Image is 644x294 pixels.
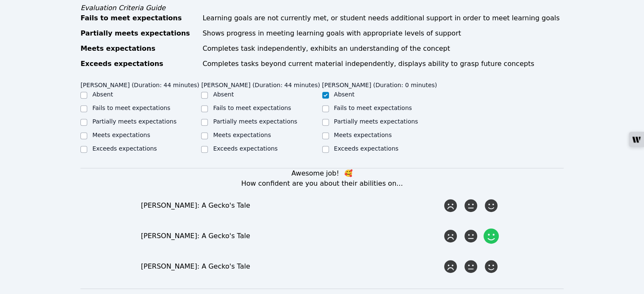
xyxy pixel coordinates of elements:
label: Absent [92,91,113,98]
legend: [PERSON_NAME] (Duration: 44 minutes) [201,77,320,90]
label: Partially meets expectations [334,118,418,125]
div: Meets expectations [80,44,197,54]
label: Meets expectations [92,132,150,138]
label: Meets expectations [334,132,392,138]
label: Exceeds expectations [213,145,277,152]
label: Fails to meet expectations [213,104,291,111]
div: Completes task independently, exhibits an understanding of the concept [202,44,564,54]
span: How confident are you about their abilities on... [241,179,403,187]
div: Fails to meet expectations [80,13,197,23]
legend: [PERSON_NAME] (Duration: 44 minutes) [80,77,199,90]
label: Exceeds expectations [334,145,398,152]
div: Evaluation Criteria Guide [80,3,564,13]
label: Meets expectations [213,132,271,138]
label: Absent [334,91,355,98]
div: [PERSON_NAME]: A Gecko's Tale [141,261,442,272]
div: Learning goals are not currently met, or student needs additional support in order to meet learni... [202,13,564,23]
div: Shows progress in meeting learning goals with appropriate levels of support [202,28,564,38]
span: Awesome job! [291,169,339,177]
div: [PERSON_NAME]: A Gecko's Tale [141,231,442,241]
label: Fails to meet expectations [92,104,170,111]
label: Partially meets expectations [213,118,297,125]
span: kisses [344,169,353,177]
div: [PERSON_NAME]: A Gecko's Tale [141,201,442,211]
div: Completes tasks beyond current material independently, displays ability to grasp future concepts [202,59,564,69]
legend: [PERSON_NAME] (Duration: 0 minutes) [322,77,437,90]
div: Partially meets expectations [80,28,197,38]
div: Exceeds expectations [80,59,197,69]
label: Absent [213,91,234,98]
label: Fails to meet expectations [334,104,412,111]
label: Partially meets expectations [92,118,177,125]
label: Exceeds expectations [92,145,157,152]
